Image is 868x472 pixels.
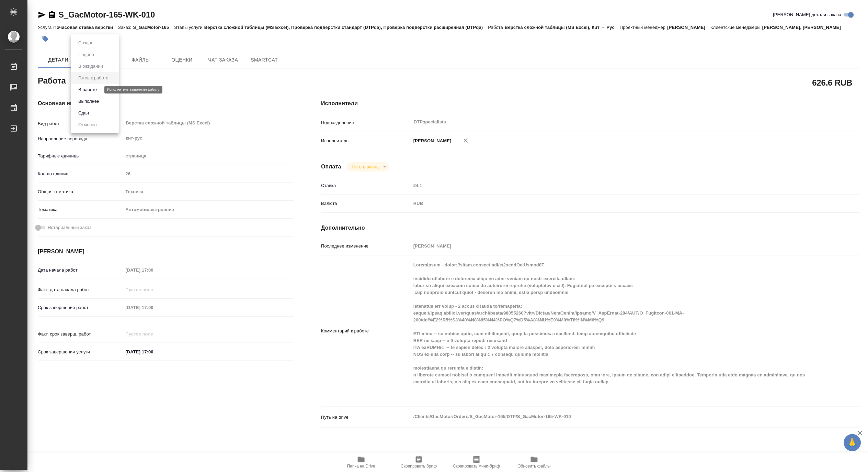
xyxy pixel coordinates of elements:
[76,98,101,105] button: Выполнен
[76,86,99,94] button: В работе
[76,74,111,82] button: Готов к работе
[76,121,99,129] button: Отменен
[76,39,95,47] button: Создан
[76,109,91,117] button: Сдан
[76,51,96,58] button: Подбор
[76,63,105,70] button: В ожидании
